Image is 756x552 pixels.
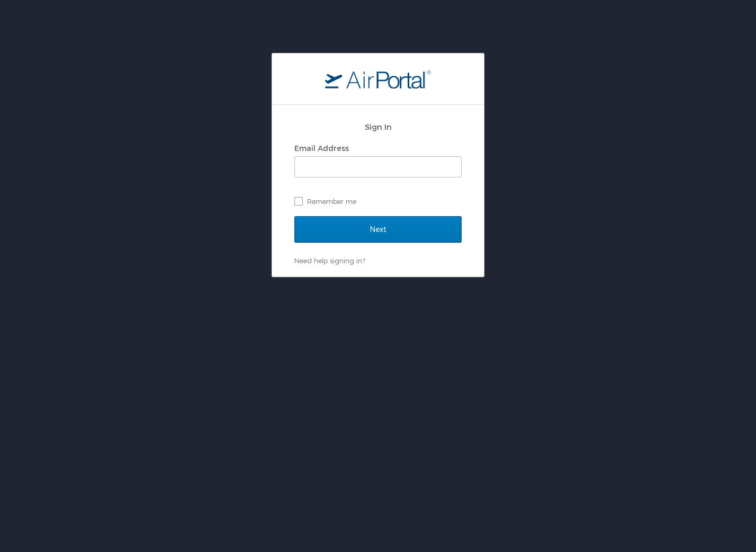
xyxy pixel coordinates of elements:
[325,69,431,88] img: logo
[294,144,349,153] label: Email Address
[294,216,462,243] input: Next
[294,121,462,133] h2: Sign In
[294,256,365,265] a: Need help signing in?
[294,193,462,209] label: Remember me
